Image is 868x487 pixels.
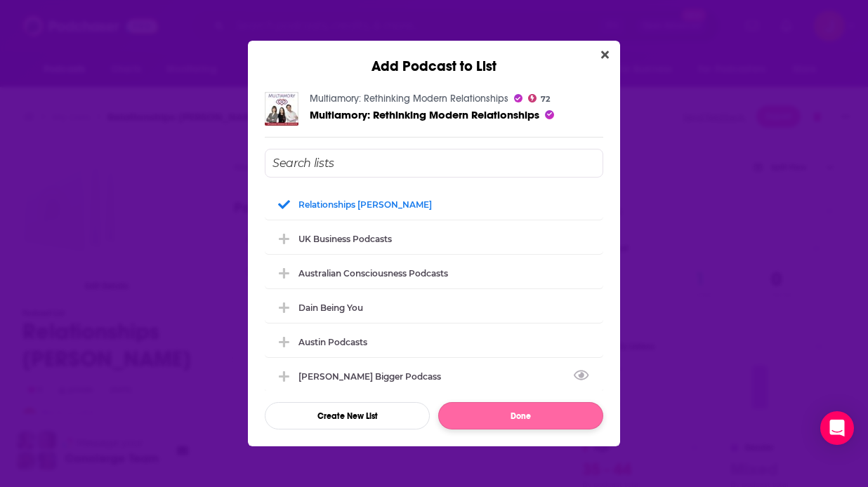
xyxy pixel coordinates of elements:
[528,94,550,102] a: 72
[265,149,603,429] div: Add Podcast To List
[298,234,392,244] div: UK Business Podcasts
[248,41,620,75] div: Add Podcast to List
[438,402,603,429] button: Done
[265,189,603,220] div: Relationships Simone
[265,361,603,392] div: Demartini Bigger podcass
[310,108,539,121] a: Multiamory: Rethinking Modern Relationships
[298,268,448,279] div: Australian Consciousness Podcasts
[265,258,603,288] div: Australian Consciousness Podcasts
[596,46,614,64] button: Close
[541,96,550,102] span: 72
[265,326,603,357] div: Austin Podcasts
[441,379,449,380] button: View Link
[265,292,603,323] div: Dain Being You
[265,402,430,429] button: Create New List
[265,92,298,126] img: Multiamory: Rethinking Modern Relationships
[310,93,508,105] a: Multiamory: Rethinking Modern Relationships
[265,223,603,254] div: UK Business Podcasts
[298,199,432,210] div: Relationships [PERSON_NAME]
[265,149,603,178] input: Search lists
[298,302,363,313] div: Dain Being You
[298,371,449,382] div: [PERSON_NAME] Bigger podcass
[820,411,854,445] div: Open Intercom Messenger
[298,337,367,347] div: Austin Podcasts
